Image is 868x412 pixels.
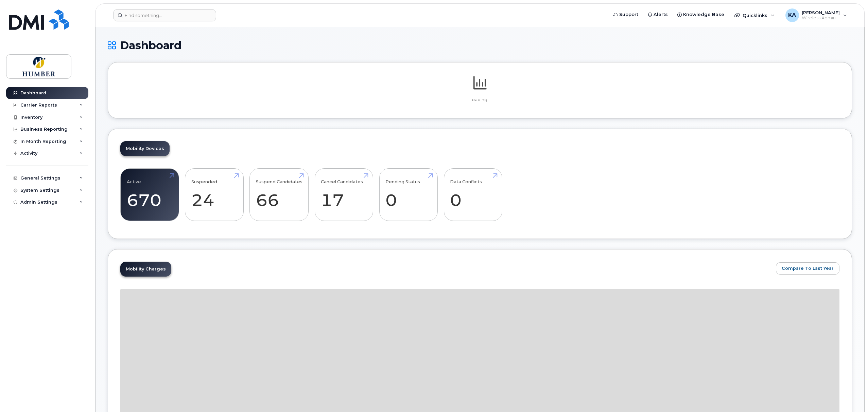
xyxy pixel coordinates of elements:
[108,39,852,51] h1: Dashboard
[385,172,431,217] a: Pending Status 0
[321,172,367,217] a: Cancel Candidates 17
[127,172,173,217] a: Active 670
[776,262,839,275] button: Compare To Last Year
[450,172,496,217] a: Data Conflicts 0
[191,172,237,217] a: Suspended 24
[120,141,170,156] a: Mobility Devices
[120,97,839,103] p: Loading...
[782,265,834,271] span: Compare To Last Year
[120,262,171,277] a: Mobility Charges
[256,172,302,217] a: Suspend Candidates 66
